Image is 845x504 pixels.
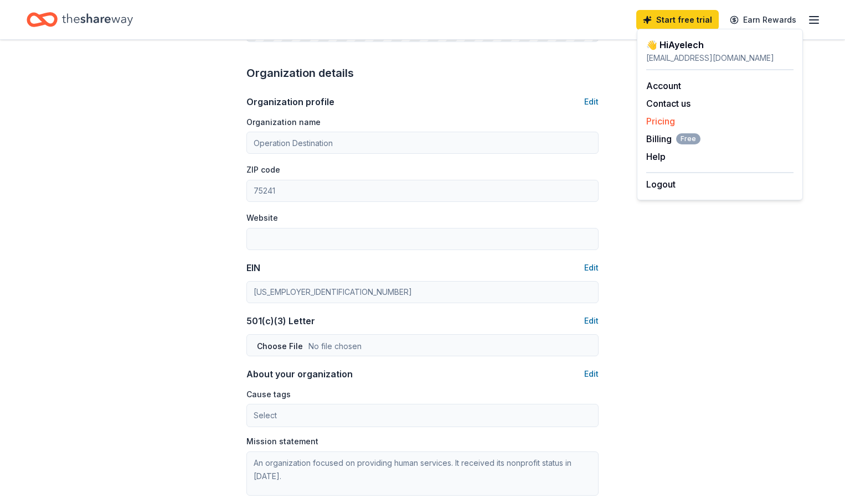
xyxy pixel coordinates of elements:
[246,64,599,82] div: Organization details
[723,10,803,30] a: Earn Rewards
[646,116,675,127] a: Pricing
[676,133,700,144] span: Free
[246,451,599,496] textarea: An organization focused on providing human services. It received its nonprofit status in [DATE].
[246,95,334,108] div: Organization profile
[246,314,315,328] div: 501(c)(3) Letter
[254,409,277,422] span: Select
[584,261,599,274] button: Edit
[646,132,700,146] span: Billing
[246,281,599,303] input: 12-3456789
[584,367,599,381] button: Edit
[246,436,318,447] label: Mission statement
[246,117,321,128] label: Organization name
[246,212,278,224] label: Website
[646,51,794,65] div: [EMAIL_ADDRESS][DOMAIN_NAME]
[636,10,719,30] a: Start free trial
[646,150,666,163] button: Help
[646,178,676,191] button: Logout
[27,7,133,33] a: Home
[646,80,681,91] a: Account
[646,132,700,146] button: BillingFree
[246,404,599,427] button: Select
[246,164,280,175] label: ZIP code
[246,261,260,274] div: EIN
[246,180,599,202] input: 12345 (U.S. only)
[646,97,691,110] button: Contact us
[584,314,599,328] button: Edit
[246,389,291,400] label: Cause tags
[584,95,599,108] button: Edit
[646,38,794,51] div: 👋 Hi Ayelech
[246,367,353,381] div: About your organization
